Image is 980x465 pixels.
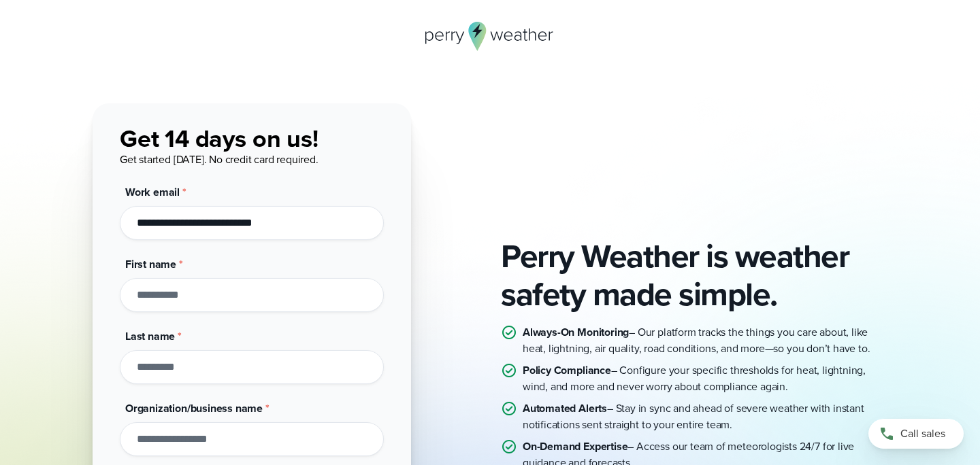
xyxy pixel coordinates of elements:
span: Organization/business name [125,400,263,416]
span: First name [125,256,176,272]
span: Call sales [900,426,945,442]
strong: Automated Alerts [523,400,607,416]
strong: Always-On Monitoring [523,324,629,340]
span: Work email [125,184,180,200]
strong: On-Demand Expertise [523,438,627,454]
h2: Perry Weather is weather safety made simple. [501,237,887,313]
a: Call sales [868,419,964,449]
p: – Configure your specific thresholds for heat, lightning, wind, and more and never worry about co... [523,362,887,395]
p: – Stay in sync and ahead of severe weather with instant notifications sent straight to your entir... [523,400,887,433]
span: Last name [125,328,175,344]
span: Get started [DATE]. No credit card required. [120,152,318,167]
p: – Our platform tracks the things you care about, like heat, lightning, air quality, road conditio... [523,324,887,357]
span: Get 14 days on us! [120,120,318,156]
strong: Policy Compliance [523,362,611,378]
